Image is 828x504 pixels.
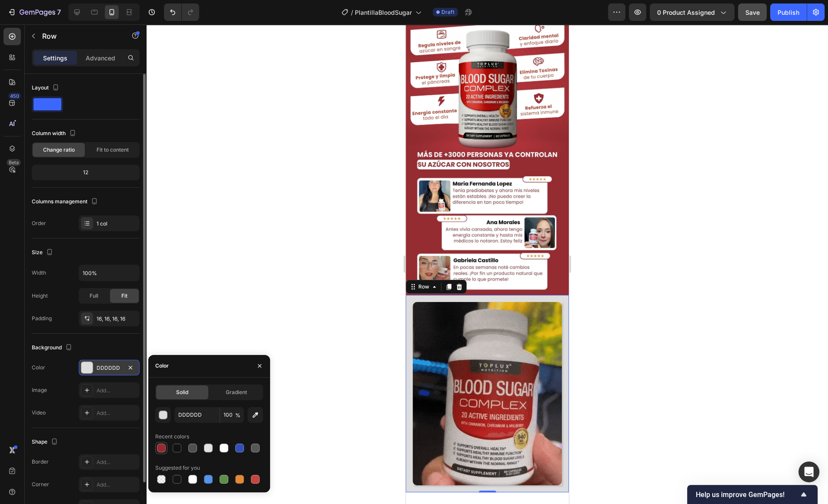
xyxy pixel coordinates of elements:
p: Advanced [86,53,115,63]
button: 7 [3,3,65,21]
div: Layout [32,82,61,94]
div: Publish [778,8,799,17]
input: Auto [79,265,139,281]
div: Color [32,364,45,371]
p: Row [42,31,116,41]
span: Fit [121,292,127,300]
input: Eg: FFFFFF [174,407,220,423]
div: Padding [32,315,52,322]
span: PlantillaBloodSugar [355,8,412,17]
span: Fit to content [97,146,129,154]
div: Add... [97,387,137,395]
div: Video [32,409,46,417]
p: 7 [57,7,61,17]
div: Add... [97,409,137,417]
span: Gradient [225,388,247,396]
div: Suggested for you [155,464,200,472]
span: Change ratio [43,146,75,154]
div: Beta [7,159,21,166]
span: Solid [176,388,188,396]
div: DDDDDD [97,364,122,372]
button: Save [738,3,767,21]
p: Settings [43,53,67,63]
span: 0 product assigned [657,8,715,17]
div: 1 col [97,220,137,228]
div: Corner [32,481,49,488]
span: Full [90,292,98,300]
button: Show survey - Help us improve GemPages! [696,489,809,500]
div: 450 [8,93,21,99]
span: % [235,411,240,419]
div: Add... [97,458,137,466]
div: Undo/Redo [164,3,199,21]
div: Shape [32,436,60,448]
span: Help us improve GemPages! [696,491,798,499]
span: Draft [441,8,454,16]
iframe: Design area [406,24,569,504]
div: Columns management [32,196,100,208]
div: 16, 16, 16, 16 [97,315,137,323]
div: Add... [97,481,137,489]
div: Color [155,362,169,370]
div: Border [32,458,49,466]
div: Order [32,219,46,227]
div: Width [32,269,46,277]
div: Height [32,292,48,300]
div: 12 [33,166,138,179]
button: Publish [770,3,807,21]
div: Open Intercom Messenger [798,461,819,482]
span: / [351,8,353,17]
div: Image [32,386,47,394]
div: Background [32,342,74,354]
button: 0 product assigned [650,3,735,21]
div: Recent colors [155,433,189,441]
span: Save [745,9,760,16]
div: Size [32,247,55,259]
div: Column width [32,128,78,139]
